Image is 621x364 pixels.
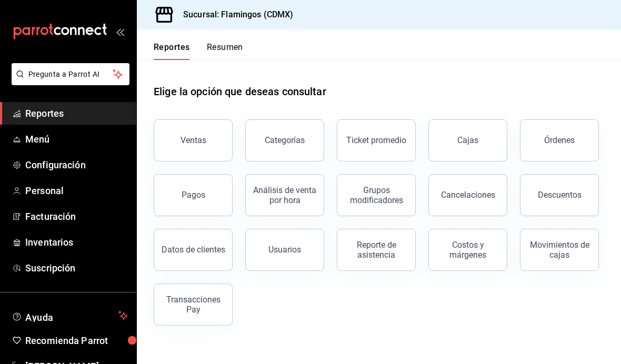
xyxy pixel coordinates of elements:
[337,174,416,216] button: Grupos modificadores
[428,174,507,216] button: Cancelaciones
[182,190,205,200] div: Pagos
[346,135,406,145] div: Ticket promedio
[428,119,507,161] a: Cajas
[154,229,233,271] button: Datos de clientes
[162,245,225,255] div: Datos de clientes
[25,309,114,322] span: Ayuda
[520,229,599,271] button: Movimientos de cajas
[527,240,592,260] div: Movimientos de cajas
[520,119,599,161] button: Órdenes
[344,240,409,260] div: Reporte de asistencia
[25,184,128,198] span: Personal
[154,42,190,60] button: Reportes
[154,42,243,60] div: navigation tabs
[25,261,128,275] span: Suscripción
[252,185,317,205] div: Análisis de venta por hora
[154,284,233,326] button: Transacciones Pay
[161,295,226,315] div: Transacciones Pay
[245,119,324,161] button: Categorías
[428,229,507,271] button: Costos y márgenes
[245,229,324,271] button: Usuarios
[25,106,128,120] span: Reportes
[25,235,128,249] span: Inventarios
[25,209,128,224] span: Facturación
[265,135,305,145] div: Categorías
[544,135,575,145] div: Órdenes
[25,158,128,172] span: Configuración
[12,63,129,85] button: Pregunta a Parrot AI
[337,229,416,271] button: Reporte de asistencia
[344,185,409,205] div: Grupos modificadores
[538,190,582,200] div: Descuentos
[441,190,495,200] div: Cancelaciones
[457,134,479,147] div: Cajas
[154,119,233,161] button: Ventas
[175,8,293,21] h3: Sucursal: Flamingos (CDMX)
[435,240,500,260] div: Costos y márgenes
[25,132,128,146] span: Menú
[116,27,124,36] button: open_drawer_menu
[154,174,233,216] button: Pagos
[520,174,599,216] button: Descuentos
[181,135,206,145] div: Ventas
[25,333,128,348] span: Recomienda Parrot
[7,76,129,87] a: Pregunta a Parrot AI
[207,42,243,60] button: Resumen
[28,69,113,80] span: Pregunta a Parrot AI
[337,119,416,161] button: Ticket promedio
[154,84,326,99] h1: Elige la opción que deseas consultar
[245,174,324,216] button: Análisis de venta por hora
[268,245,301,255] div: Usuarios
